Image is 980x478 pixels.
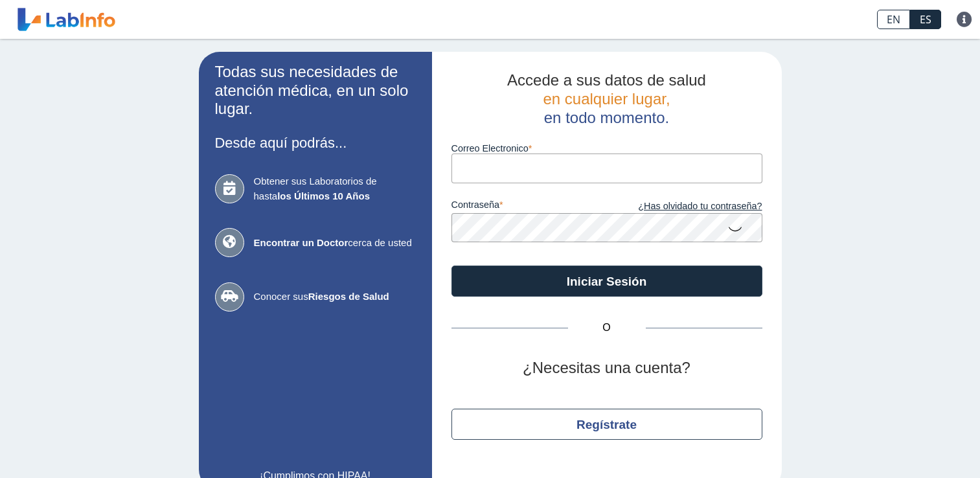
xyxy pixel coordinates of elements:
span: O [568,320,646,336]
a: ES [910,10,941,29]
button: Regístrate [451,409,762,440]
b: Encontrar un Doctor [254,237,348,248]
span: Conocer sus [254,290,416,304]
label: contraseña [451,199,607,214]
span: Obtener sus Laboratorios de hasta [254,174,416,203]
span: Accede a sus datos de salud [507,71,706,89]
span: en todo momento. [544,109,669,126]
b: los Últimos 10 Años [277,190,370,201]
h2: Todas sus necesidades de atención médica, en un solo lugar. [215,63,416,119]
b: Riesgos de Salud [308,291,389,302]
span: en cualquier lugar, [543,90,670,108]
label: Correo Electronico [451,143,762,154]
button: Iniciar Sesión [451,266,762,297]
span: cerca de usted [254,236,416,251]
a: ¿Has olvidado tu contraseña? [607,199,762,214]
h3: Desde aquí podrás... [215,135,416,151]
a: EN [877,10,910,29]
h2: ¿Necesitas una cuenta? [451,359,762,378]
